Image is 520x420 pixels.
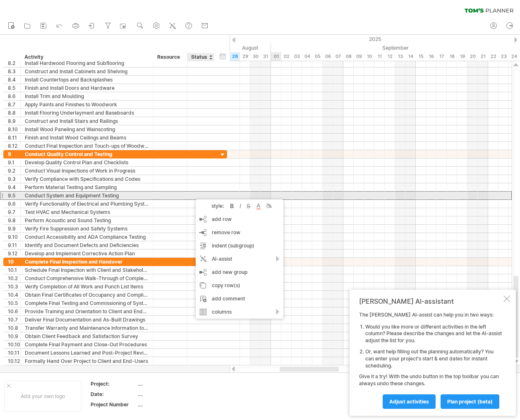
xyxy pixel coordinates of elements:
li: Or, want help filling out the planning automatically? You can enter your project's start & end da... [365,348,502,369]
div: Date: [91,391,136,398]
div: add comment [196,292,283,305]
div: Verify Completion of All Work and Punch List Items [25,283,149,290]
div: 10.12 [8,357,20,365]
div: 9.5 [8,192,20,199]
div: The [PERSON_NAME] AI-assist can help you in two ways: Give it a try! With the undo button in the ... [359,312,502,408]
div: add row [196,213,283,226]
a: Adjust activities [383,394,436,409]
div: 9.11 [8,241,20,249]
div: Add your own logo [4,381,81,412]
li: Would you like more or different activities in the left column? Please describe the changes and l... [365,324,502,344]
div: Develop and Implement Corrective Action Plan [25,250,149,257]
div: Install Hardwood Flooring and Subflooring [25,59,149,67]
div: Friday, 5 September 2025 [312,52,323,61]
div: Apply Paints and Finishes to Woodwork [25,101,149,108]
div: Wednesday, 10 September 2025 [364,52,374,61]
div: Verify Functionality of Electrical and Plumbing Systems [25,200,149,208]
div: Verify Compliance with Specifications and Codes [25,175,149,183]
div: 10.3 [8,283,20,290]
div: Construct and Install Stairs and Railings [25,117,149,125]
div: Install Flooring Underlayment and Baseboards [25,109,149,117]
div: 10.5 [8,299,20,307]
span: plan project (beta) [447,398,493,405]
div: 10.7 [8,316,20,324]
div: Monday, 15 September 2025 [416,52,426,61]
div: Verify Fire Suppression and Safety Systems [25,225,149,233]
div: 9.9 [8,225,20,233]
div: 9.3 [8,175,20,183]
div: .... [138,391,207,398]
div: 10.10 [8,341,20,348]
div: Conduct Final Inspection and Touch-ups of Woodwork and Finishes [25,142,149,150]
div: 8.8 [8,109,20,117]
div: Obtain Client Feedback and Satisfaction Survey [25,332,149,340]
div: Identify and Document Defects and Deficiencies [25,241,149,249]
div: Conduct Visual Inspections of Work in Progress [25,167,149,175]
div: style: [199,203,228,209]
a: plan project (beta) [441,394,499,409]
div: Schedule Final Inspection with Client and Stakeholders [25,266,149,274]
div: Complete Final Testing and Commissioning of Systems [25,299,149,307]
div: 9.1 [8,158,20,166]
div: columns [196,305,283,319]
div: 8.2 [8,59,20,67]
div: Formally Hand Over Project to Client and End-Users [25,357,149,365]
div: Sunday, 31 August 2025 [261,52,271,61]
div: 10.1 [8,266,20,274]
div: copy row(s) [196,279,283,292]
div: Project Number [91,401,136,408]
div: 8.9 [8,117,20,125]
div: Conduct Accessibility and ADA Compliance Testing [25,233,149,241]
div: Thursday, 11 September 2025 [374,52,385,61]
div: Thursday, 4 September 2025 [302,52,312,61]
div: indent (subgroup) [196,239,283,252]
div: Conduct Quality Control and Testing [25,150,149,158]
div: 8.12 [8,142,20,150]
div: Install Wood Paneling and Wainscoting [25,125,149,133]
div: Thursday, 28 August 2025 [230,52,240,61]
div: 10.8 [8,324,20,332]
div: Saturday, 13 September 2025 [395,52,405,61]
div: Test HVAC and Mechanical Systems [25,208,149,216]
div: Resource [157,53,182,61]
div: Monday, 8 September 2025 [343,52,354,61]
div: Saturday, 20 September 2025 [467,52,478,61]
div: 9.12 [8,250,20,257]
div: Monday, 22 September 2025 [488,52,498,61]
div: Tuesday, 16 September 2025 [426,52,436,61]
div: Conduct System and Equipment Testing [25,192,149,199]
div: 10.11 [8,349,20,357]
div: 9.8 [8,216,20,224]
div: 9.6 [8,200,20,208]
div: Perform Acoustic and Sound Testing [25,216,149,224]
div: Develop Quality Control Plan and Checklists [25,158,149,166]
div: Wednesday, 3 September 2025 [292,52,302,61]
div: 10.9 [8,332,20,340]
div: Saturday, 30 August 2025 [250,52,261,61]
div: 10 [8,258,20,266]
div: 10.6 [8,307,20,315]
div: Sunday, 7 September 2025 [333,52,343,61]
div: 8.3 [8,67,20,75]
div: Complete Final Inspection and Handover [25,258,149,266]
div: Transfer Warranty and Maintenance Information to Client [25,324,149,332]
div: Thursday, 18 September 2025 [447,52,457,61]
div: Sunday, 14 September 2025 [405,52,416,61]
div: 9.2 [8,167,20,175]
div: AI-assist [196,252,283,266]
div: Wednesday, 24 September 2025 [509,52,519,61]
div: add new group [196,266,283,279]
div: Install Countertops and Backsplashes [25,76,149,84]
div: 10.2 [8,274,20,282]
div: Conduct Comprehensive Walk-Through of Completed Project [25,274,149,282]
div: Friday, 29 August 2025 [240,52,250,61]
div: 9.7 [8,208,20,216]
div: Deliver Final Documentation and As-Built Drawings [25,316,149,324]
div: .... [138,401,207,408]
div: Activity [24,53,149,61]
div: [PERSON_NAME] AI-assistant [359,297,502,305]
div: Provide Training and Orientation to Client and End-Users [25,307,149,315]
div: Tuesday, 9 September 2025 [354,52,364,61]
div: Obtain Final Certificates of Occupancy and Compliance [25,291,149,299]
div: Project: [91,380,136,387]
